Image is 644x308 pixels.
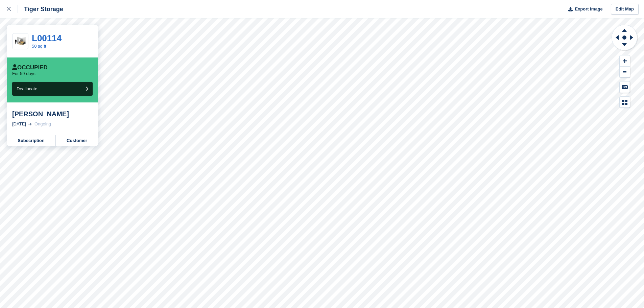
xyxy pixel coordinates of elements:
[17,86,37,91] span: Deallocate
[56,135,98,146] a: Customer
[620,67,630,78] button: Zoom Out
[620,97,630,108] button: Map Legend
[7,135,56,146] a: Subscription
[34,121,51,127] div: Ongoing
[620,55,630,67] button: Zoom In
[12,121,26,127] div: [DATE]
[32,33,62,43] a: L00114
[575,6,602,13] span: Export Image
[28,123,32,125] img: arrow-right-light-icn-cde0832a797a2874e46488d9cf13f60e5c3a73dbe684e267c42b8395dfbc2abf.svg
[18,5,63,13] div: Tiger Storage
[620,81,630,93] button: Keyboard Shortcuts
[12,64,48,71] div: Occupied
[32,44,46,49] a: 50 sq ft
[12,82,93,96] button: Deallocate
[13,35,28,47] img: 50-sqft-unit.jpg
[12,71,35,76] p: For 59 days
[564,4,603,15] button: Export Image
[611,4,639,15] a: Edit Map
[12,110,93,118] div: [PERSON_NAME]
